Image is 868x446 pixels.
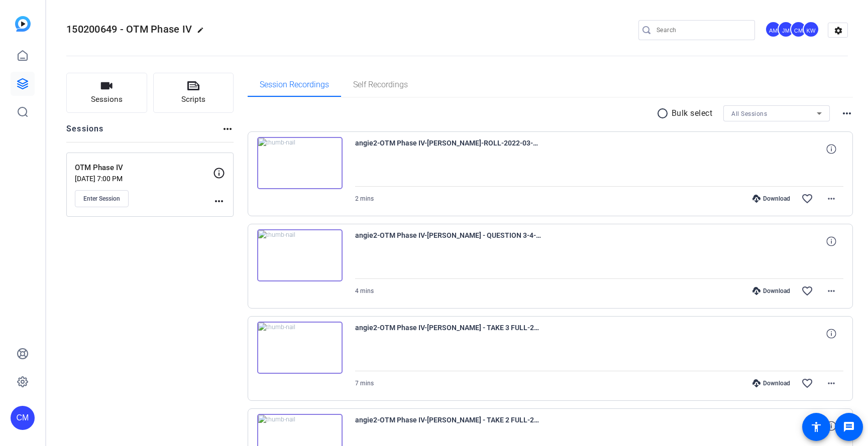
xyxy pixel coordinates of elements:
img: blue-gradient.svg [15,16,31,32]
p: Bulk select [672,107,713,119]
mat-icon: favorite_border [801,377,813,389]
mat-icon: more_horiz [213,195,225,207]
span: Self Recordings [353,81,408,89]
mat-icon: message [843,421,855,433]
span: angie2-OTM Phase IV-[PERSON_NAME] - QUESTION 3-4-5-2022-03-23-10-50-21-885-0 [355,229,541,253]
span: Enter Session [83,195,120,203]
mat-icon: radio_button_unchecked [657,107,672,119]
div: CM [790,21,807,38]
div: Download [747,287,795,295]
span: Sessions [91,94,123,105]
span: angie2-OTM Phase IV-[PERSON_NAME] - TAKE 3 FULL-2022-03-23-10-36-16-184-0 [355,322,541,346]
mat-icon: more_horiz [825,377,837,389]
div: CM [11,406,35,430]
mat-icon: accessibility [810,421,822,433]
mat-icon: settings [828,23,848,38]
ngx-avatar: Andrea Maxwell [765,21,783,39]
ngx-avatar: Justin McGinnis [778,21,795,39]
p: OTM Phase IV [75,162,213,174]
span: All Sessions [731,110,767,117]
div: KW [803,21,819,38]
mat-icon: more_horiz [825,285,837,297]
img: thumb-nail [257,137,343,189]
mat-icon: more_horiz [825,193,837,205]
span: Session Recordings [260,81,329,89]
mat-icon: favorite_border [801,193,813,205]
input: Search [657,24,747,36]
h2: Sessions [66,123,104,142]
button: Enter Session [75,190,129,207]
mat-icon: favorite_border [801,285,813,297]
span: 2 mins [355,195,374,202]
mat-icon: edit [197,27,209,39]
span: angie2-OTM Phase IV-[PERSON_NAME]-ROLL-2022-03-23-11-00-25-330-0 [355,137,541,161]
div: Download [747,195,795,203]
button: Sessions [66,73,147,113]
mat-icon: more_horiz [222,123,234,135]
div: Download [747,379,795,387]
p: [DATE] 7:00 PM [75,175,213,183]
img: thumb-nail [257,322,343,374]
span: angie2-OTM Phase IV-[PERSON_NAME] - TAKE 2 FULL-2022-03-23-10-26-01-246-0 [355,414,541,438]
span: 7 mins [355,380,374,387]
img: thumb-nail [257,229,343,281]
ngx-avatar: Kevin Weldon [803,21,820,39]
mat-icon: more_horiz [841,107,853,119]
span: Scripts [181,94,205,105]
div: JM [778,21,794,38]
button: Scripts [153,73,234,113]
div: AM [765,21,782,38]
span: 150200649 - OTM Phase IV [66,23,192,35]
ngx-avatar: Chris Mendez [790,21,808,39]
span: 4 mins [355,287,374,294]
